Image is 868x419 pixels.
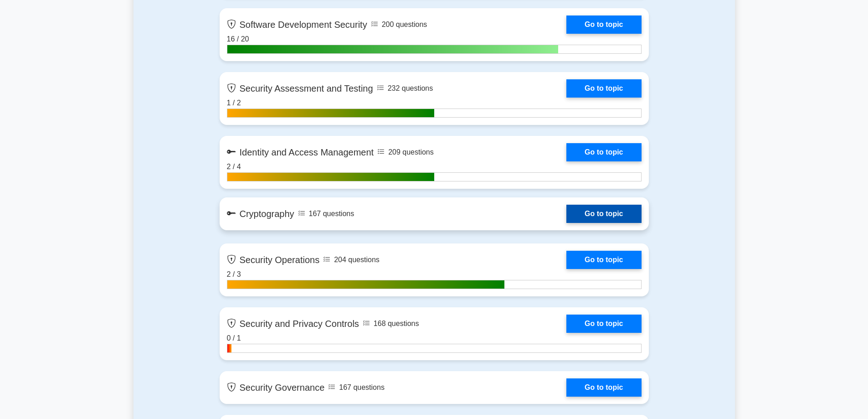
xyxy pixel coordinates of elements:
[566,16,641,34] a: Go to topic
[566,315,641,333] a: Go to topic
[566,143,641,161] a: Go to topic
[566,378,641,397] a: Go to topic
[566,251,641,269] a: Go to topic
[566,79,641,98] a: Go to topic
[566,205,641,223] a: Go to topic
